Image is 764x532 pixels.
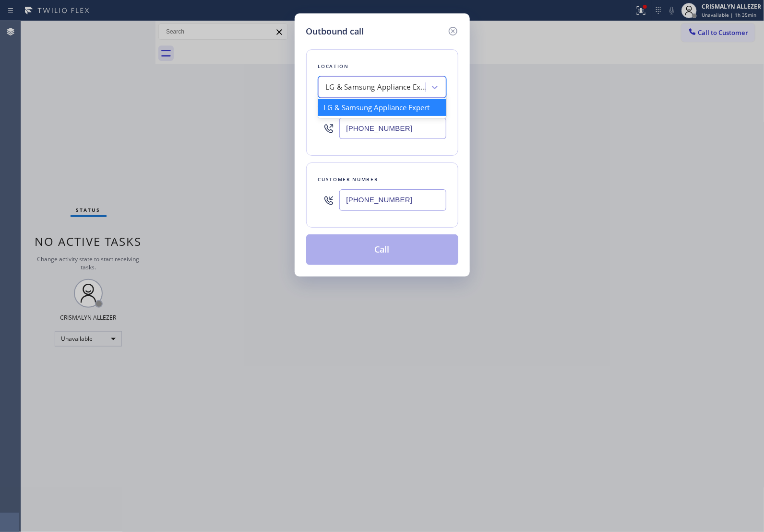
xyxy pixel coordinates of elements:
[326,82,427,93] div: LG & Samsung Appliance Expert
[306,25,364,38] h5: Outbound call
[339,189,446,211] input: (123) 456-7890
[339,117,446,139] input: (123) 456-7890
[318,61,446,71] div: Location
[318,99,446,116] div: LG & Samsung Appliance Expert
[318,174,446,185] div: Customer number
[306,234,458,265] button: Call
